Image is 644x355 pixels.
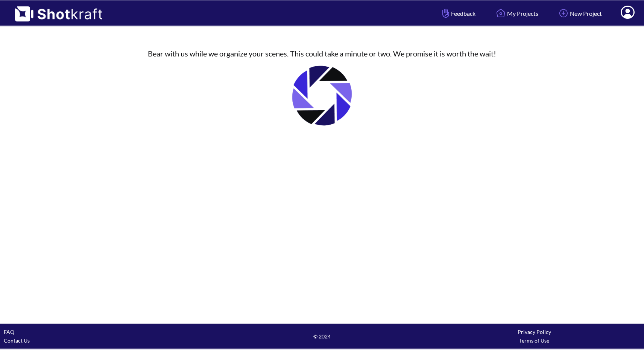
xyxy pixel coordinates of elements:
[489,3,544,23] a: My Projects
[551,3,608,23] a: New Project
[216,332,428,341] span: © 2024
[428,328,640,336] div: Privacy Policy
[428,336,640,345] div: Terms of Use
[440,7,451,20] img: Hand Icon
[4,329,14,335] a: FAQ
[284,58,360,133] img: Loading..
[4,337,30,344] a: Contact Us
[440,9,475,18] span: Feedback
[557,7,570,20] img: Add Icon
[494,7,507,20] img: Home Icon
